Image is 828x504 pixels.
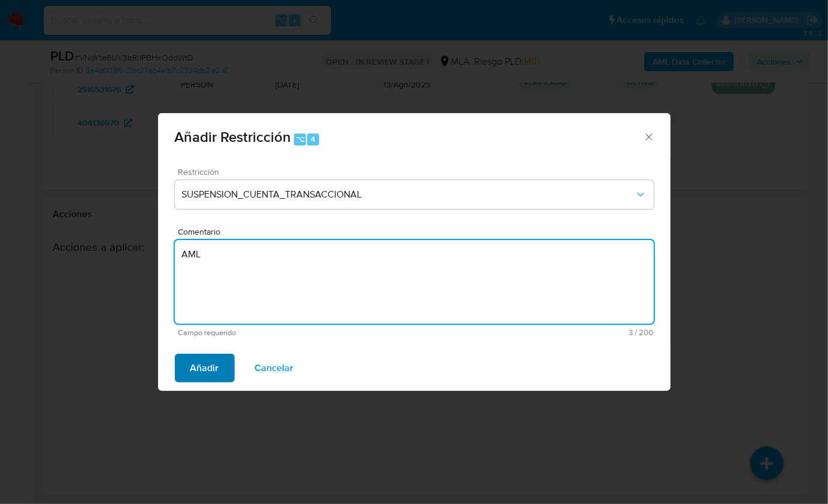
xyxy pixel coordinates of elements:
[255,355,294,381] span: Cancelar
[416,329,654,336] span: Máximo 200 caracteres
[296,133,305,145] span: ⌥
[239,354,310,382] button: Cancelar
[190,355,219,381] span: Añadir
[178,168,657,176] span: Restricción
[643,131,654,142] button: Cerrar ventana
[175,126,292,147] span: Añadir Restricción
[175,240,654,324] textarea: AML
[182,189,635,201] span: SUSPENSION_CUENTA_TRANSACCIONAL
[311,133,316,145] span: 4
[175,180,654,209] button: Restriction
[175,354,235,382] button: Añadir
[178,329,416,337] span: Campo requerido
[178,227,657,236] span: Comentario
